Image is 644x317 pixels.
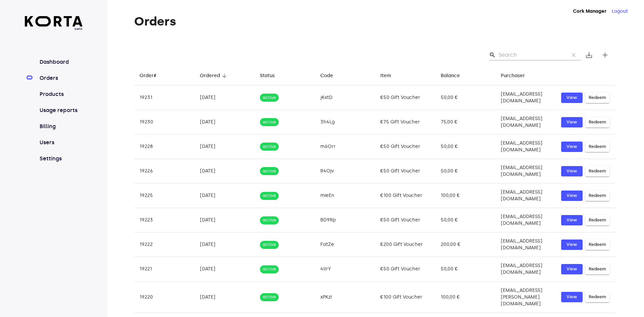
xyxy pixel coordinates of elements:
[495,281,556,313] td: [EMAIL_ADDRESS][PERSON_NAME][DOMAIN_NAME]
[589,241,606,249] span: Redeem
[589,192,606,200] span: Redeem
[565,265,579,273] span: View
[589,118,606,126] span: Redeem
[435,110,496,135] td: 75,00 €
[315,159,375,183] td: R4Ojv
[315,232,375,257] td: FatZe
[375,281,435,313] td: €100 Gift Voucher
[200,72,220,80] div: Ordered
[501,72,525,80] div: Purchaser
[260,217,279,223] span: active
[25,16,83,31] a: beta
[589,94,606,102] span: Redeem
[561,142,583,152] button: View
[134,15,616,28] h1: Orders
[435,257,496,281] td: 50,00 €
[315,110,375,135] td: 3h4Lg
[260,193,279,199] span: active
[565,143,579,151] span: View
[195,208,255,232] td: [DATE]
[561,292,583,302] button: View
[565,167,579,175] span: View
[38,58,83,66] a: Dashboard
[495,232,556,257] td: [EMAIL_ADDRESS][DOMAIN_NAME]
[589,143,606,151] span: Redeem
[601,51,609,59] span: add
[573,8,606,14] strong: Cork Manager
[501,72,534,80] span: Purchaser
[134,208,195,232] td: 19223
[134,86,195,110] td: 19231
[195,159,255,183] td: [DATE]
[38,139,83,147] a: Users
[585,215,609,225] button: Redeem
[315,257,375,281] td: 4IIrY
[195,257,255,281] td: [DATE]
[495,208,556,232] td: [EMAIL_ADDRESS][DOMAIN_NAME]
[221,73,227,79] span: arrow_downward
[134,159,195,183] td: 19226
[260,242,279,248] span: active
[495,135,556,159] td: [EMAIL_ADDRESS][DOMAIN_NAME]
[375,135,435,159] td: €50 Gift Voucher
[25,16,83,27] img: Korta
[561,191,583,201] a: View
[495,86,556,110] td: [EMAIL_ADDRESS][DOMAIN_NAME]
[38,90,83,98] a: Products
[260,294,279,300] span: active
[315,183,375,208] td: mieEn
[375,183,435,208] td: €100 Gift Voucher
[585,117,609,127] button: Redeem
[561,240,583,250] button: View
[495,110,556,135] td: [EMAIL_ADDRESS][DOMAIN_NAME]
[561,166,583,176] button: View
[315,208,375,232] td: BD9Rp
[260,144,279,150] span: active
[260,119,279,125] span: active
[441,72,469,80] span: Balance
[561,93,583,103] button: View
[435,281,496,313] td: 100,00 €
[435,232,496,257] td: 200,00 €
[441,72,460,80] div: Balance
[195,86,255,110] td: [DATE]
[565,94,579,102] span: View
[565,216,579,224] span: View
[260,72,283,80] span: Status
[585,292,609,302] button: Redeem
[597,47,613,63] button: Create new gift card
[195,135,255,159] td: [DATE]
[375,208,435,232] td: €50 Gift Voucher
[561,117,583,127] button: View
[260,168,279,174] span: active
[585,93,609,103] button: Redeem
[315,135,375,159] td: m6Orr
[495,257,556,281] td: [EMAIL_ADDRESS][DOMAIN_NAME]
[565,293,579,301] span: View
[38,155,83,163] a: Settings
[498,50,563,60] input: Search
[495,159,556,183] td: [EMAIL_ADDRESS][DOMAIN_NAME]
[435,86,496,110] td: 50,00 €
[260,72,275,80] div: Status
[200,72,229,80] span: Ordered
[435,159,496,183] td: 50,00 €
[585,166,609,176] button: Redeem
[585,264,609,274] button: Redeem
[134,281,195,313] td: 19220
[315,281,375,313] td: xPKzI
[561,264,583,274] a: View
[489,52,496,58] span: Search
[195,281,255,313] td: [DATE]
[260,266,279,272] span: active
[195,110,255,135] td: [DATE]
[195,232,255,257] td: [DATE]
[561,215,583,225] button: View
[134,135,195,159] td: 19228
[585,142,609,152] button: Redeem
[38,122,83,130] a: Billing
